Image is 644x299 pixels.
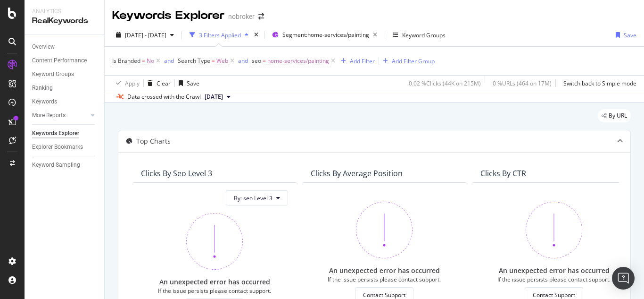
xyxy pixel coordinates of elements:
span: = [142,57,145,65]
div: Keywords Explorer [112,8,224,24]
a: Keywords Explorer [32,128,98,138]
img: 370bne1z.png [526,202,582,258]
a: Ranking [32,83,98,93]
div: times [252,30,260,40]
div: If the issue persists please contact support. [158,287,271,295]
div: arrow-right-arrow-left [258,13,264,20]
div: Keywords Explorer [32,128,79,138]
button: [DATE] [201,91,234,103]
button: Segment:home-services/painting [268,27,381,43]
div: Switch back to Simple mode [563,79,636,87]
a: Keyword Groups [32,69,98,79]
button: Add Filter [337,55,375,67]
div: Apply [125,79,140,87]
span: 2025 Aug. 4th [205,93,223,101]
div: Keyword Sampling [32,160,80,170]
div: Clicks By seo Level 3 [141,169,212,178]
a: More Reports [32,111,88,120]
div: Explorer Bookmarks [32,142,83,152]
button: Save [612,27,636,43]
div: Clear [157,79,171,87]
div: 3 Filters Applied [199,31,241,39]
div: Add Filter [350,57,375,65]
div: Clicks By Average Position [311,169,403,178]
span: Web [216,54,228,68]
div: Keywords [32,97,57,107]
span: Segment: home-services/painting [282,31,369,39]
span: = [263,57,266,65]
div: 0.02 % Clicks ( 44K on 215M ) [409,79,481,87]
a: Overview [32,42,98,52]
div: An unexpected error has occurred [499,266,610,275]
div: nobroker [228,12,255,21]
div: Save [624,31,636,39]
div: Top Charts [136,137,171,146]
span: home-services/painting [267,54,329,68]
div: Ranking [32,83,53,93]
div: Keyword Groups [402,31,446,39]
button: By: seo Level 3 [226,190,288,205]
button: 3 Filters Applied [186,27,252,43]
button: Apply [112,76,140,91]
div: Add Filter Group [392,57,435,65]
div: Contact Support [363,291,405,299]
div: Keyword Groups [32,69,74,79]
span: seo [252,57,261,65]
button: Keyword Groups [389,27,449,43]
span: [DATE] - [DATE] [125,31,166,39]
div: If the issue persists please contact support. [328,275,441,283]
img: 370bne1z.png [356,202,413,258]
span: By URL [609,113,627,119]
div: Open Intercom Messenger [612,267,635,290]
div: An unexpected error has occurred [329,266,440,275]
button: Add Filter Group [379,55,435,67]
img: 370bne1z.png [186,213,243,270]
a: Explorer Bookmarks [32,142,98,152]
div: More Reports [32,111,66,120]
a: Content Performance [32,56,98,66]
button: [DATE] - [DATE] [112,27,178,43]
div: RealKeywords [32,16,97,26]
div: and [238,57,248,65]
button: and [164,56,174,65]
div: If the issue persists please contact support. [497,275,611,283]
button: Clear [144,76,171,91]
div: legacy label [598,109,631,122]
div: Clicks By CTR [480,169,526,178]
div: 0 % URLs ( 464 on 17M ) [493,79,552,87]
a: Keyword Sampling [32,160,98,170]
div: Contact Support [533,291,575,299]
span: No [147,54,154,68]
button: Save [175,76,199,91]
span: Is Branded [112,57,140,65]
div: and [164,57,174,65]
div: Save [187,79,199,87]
span: Search Type [178,57,210,65]
div: Data crossed with the Crawl [127,93,201,101]
div: Overview [32,42,55,52]
span: = [212,57,215,65]
div: Analytics [32,8,97,16]
button: Switch back to Simple mode [560,76,636,91]
div: An unexpected error has occurred [159,277,270,287]
a: Keywords [32,97,98,107]
span: By: seo Level 3 [234,194,272,202]
div: Content Performance [32,56,87,66]
button: and [238,56,248,65]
